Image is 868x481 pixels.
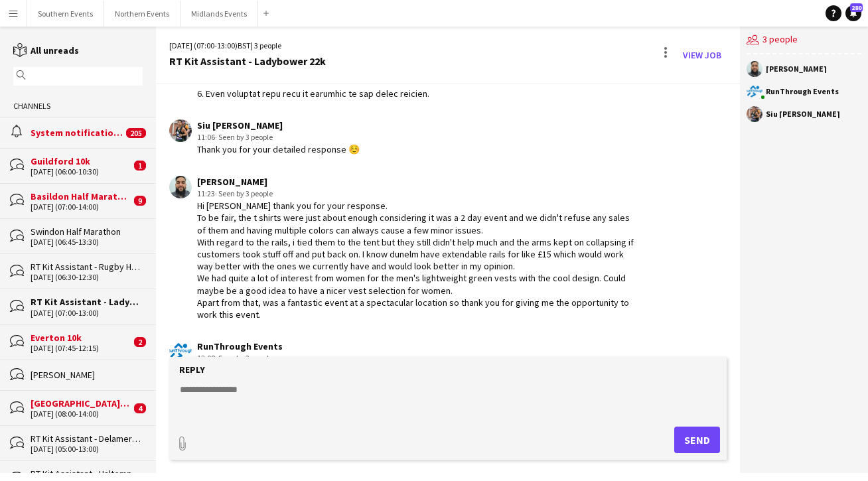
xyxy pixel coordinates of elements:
div: 13:08 [197,352,462,364]
button: Send [674,427,720,453]
div: 11:06 [197,131,360,143]
button: Northern Events [104,1,181,27]
button: Southern Events [27,1,104,27]
div: RunThrough Events [197,340,462,352]
div: [PERSON_NAME] [766,65,827,73]
span: · Seen by 2 people [215,353,273,363]
div: [DATE] (07:45-12:15) [31,344,131,353]
div: RT Kit Assistant - Haltemprice 10k [31,468,143,480]
div: Thank you for your detailed response ☺️ [197,143,360,155]
span: · Seen by 3 people [215,132,273,142]
div: RunThrough Events [766,88,839,96]
div: 3 people [747,27,861,54]
span: 4 [134,403,146,413]
div: Everton 10k [31,332,131,344]
div: Swindon Half Marathon [31,226,143,238]
span: BST [238,40,251,50]
div: RT Kit Assistant - Rugby Half Marathon [31,261,143,273]
span: 2 [134,337,146,347]
div: [DATE] (07:00-14:00) [31,202,131,212]
div: [PERSON_NAME] [197,176,636,188]
div: [GEOGRAPHIC_DATA] Half Marathon [31,397,131,409]
div: Basildon Half Marathon & Juniors [31,190,131,202]
div: Siu [PERSON_NAME] [197,119,360,131]
div: [PERSON_NAME] [31,369,143,381]
div: Guildford 10k [31,155,131,167]
div: [DATE] (06:45-13:30) [31,238,143,247]
div: Siu [PERSON_NAME] [766,110,840,118]
div: [DATE] (07:00-13:00) [31,309,143,318]
div: [DATE] (05:00-13:00) [31,445,143,454]
span: 205 [126,128,146,138]
span: 1 [134,161,146,171]
a: 280 [845,5,861,21]
span: 280 [850,3,863,12]
label: Reply [179,364,205,376]
div: 11:23 [197,188,636,200]
div: [DATE] (08:00-14:00) [31,409,131,419]
div: [DATE] (07:00-13:00) | 3 people [169,40,326,52]
div: RT Kit Assistant - Ladybower 22k [31,296,143,308]
div: RT Kit Assistant - Delamere Forest 21k and 42k [31,433,143,445]
div: RT Kit Assistant - Ladybower 22k [169,55,326,67]
span: 9 [134,196,146,206]
a: All unreads [13,44,79,56]
button: Midlands Events [181,1,258,27]
div: System notifications [31,127,123,139]
div: [DATE] (06:30-12:30) [31,273,143,282]
div: [DATE] (06:00-10:30) [31,167,131,176]
a: View Job [678,44,727,66]
div: Hi [PERSON_NAME] thank you for your response. To be fair, the t shirts were just about enough con... [197,200,636,320]
span: · Seen by 3 people [215,188,273,198]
